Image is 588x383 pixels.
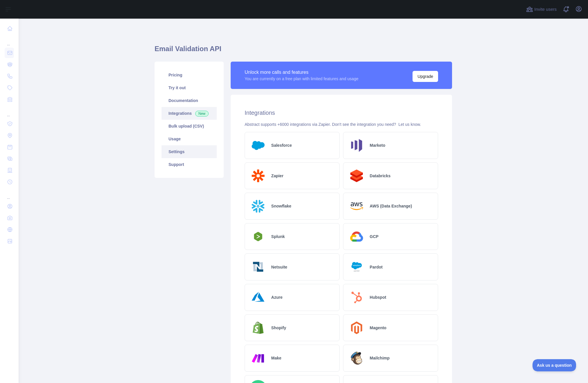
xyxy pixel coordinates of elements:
[370,203,412,209] h2: AWS (Data Exchange)
[162,81,217,94] a: Try it out
[271,173,284,179] h2: Zapier
[5,35,14,46] div: ...
[250,319,267,337] img: Logo
[271,264,287,270] h2: Netsuite
[162,69,217,81] a: Pricing
[348,289,365,306] img: Logo
[250,258,267,275] img: Logo
[398,122,421,127] a: Let us know.
[348,167,365,185] img: Logo
[250,198,267,215] img: Logo
[245,69,358,76] div: Unlock more calls and features
[245,121,438,127] div: Abstract supports +6000 integrations via Zapier. Don't see the integration you need?
[370,325,387,331] h2: Magento
[250,137,267,154] img: Logo
[370,264,383,270] h2: Pardot
[195,111,209,117] span: New
[348,198,365,215] img: Logo
[348,258,365,275] img: Logo
[348,350,365,367] img: Logo
[162,120,217,133] a: Bulk upload (CSV)
[162,158,217,171] a: Support
[370,173,391,179] h2: Databricks
[162,107,217,120] a: Integrations New
[245,109,438,117] h2: Integrations
[271,325,286,331] h2: Shopify
[5,106,14,117] div: ...
[271,355,282,361] h2: Make
[250,167,267,185] img: Logo
[348,319,365,337] img: Logo
[271,234,285,239] h2: Splunk
[271,142,292,148] h2: Salesforce
[271,294,283,300] h2: Azure
[413,71,438,82] button: Upgrade
[271,203,291,209] h2: Snowflake
[162,94,217,107] a: Documentation
[250,289,267,306] img: Logo
[370,234,379,239] h2: GCP
[348,228,365,245] img: Logo
[370,294,386,300] h2: Hubspot
[250,230,267,243] img: Logo
[162,133,217,145] a: Usage
[155,44,452,58] h1: Email Validation API
[162,145,217,158] a: Settings
[348,137,365,154] img: Logo
[525,5,558,14] button: Invite users
[370,355,390,361] h2: Mailchimp
[250,350,267,367] img: Logo
[5,188,14,200] div: ...
[370,142,386,148] h2: Marketo
[534,6,557,13] span: Invite users
[533,359,576,371] iframe: Toggle Customer Support
[245,76,358,82] div: You are currently on a free plan with limited features and usage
